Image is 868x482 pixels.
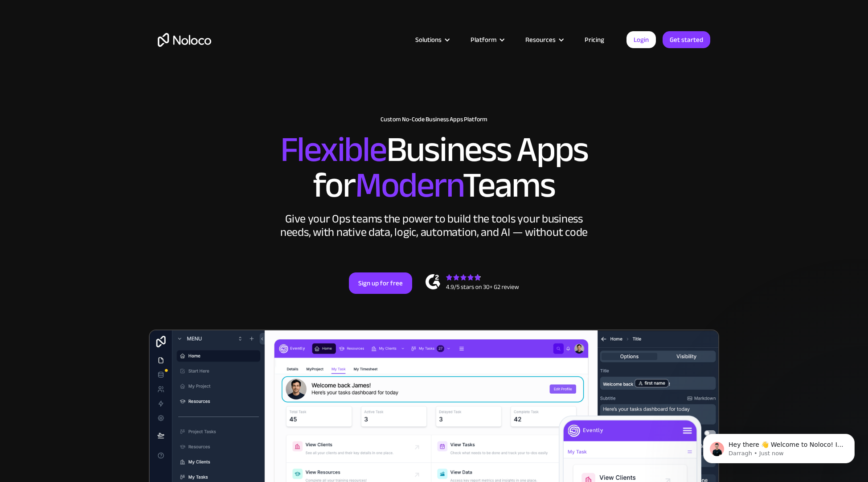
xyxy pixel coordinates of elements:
[355,152,463,218] span: Modern
[459,34,514,45] div: Platform
[573,34,615,45] a: Pricing
[158,132,710,203] h2: Business Apps for Teams
[663,31,710,48] a: Get started
[158,33,211,47] a: home
[690,415,868,478] iframe: Intercom notifications message
[280,116,386,183] span: Flexible
[626,31,656,48] a: Login
[471,34,496,45] div: Platform
[278,212,590,239] div: Give your Ops teams the power to build the tools your business needs, with native data, logic, au...
[158,116,710,123] h1: Custom No-Code Business Apps Platform
[349,272,412,294] a: Sign up for free
[525,34,556,45] div: Resources
[404,34,459,45] div: Solutions
[415,34,442,45] div: Solutions
[514,34,573,45] div: Resources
